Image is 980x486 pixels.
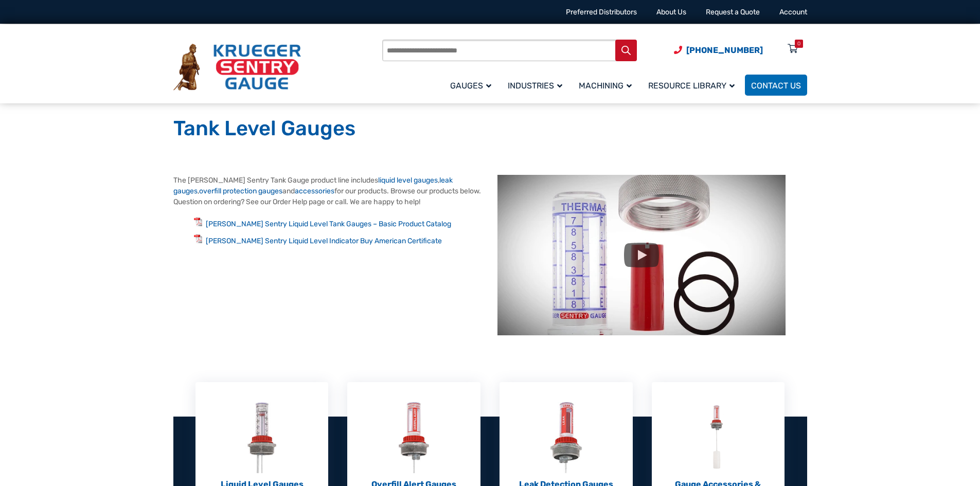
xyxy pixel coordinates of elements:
[173,44,301,91] img: Krueger Sentry Gauge
[173,176,453,195] a: leak gauges
[450,81,491,91] span: Gauges
[656,8,686,16] a: About Us
[378,176,438,185] a: liquid level gauges
[199,187,282,195] a: overfill protection gauges
[573,73,642,97] a: Machining
[206,220,451,228] a: [PERSON_NAME] Sentry Liquid Level Tank Gauges – Basic Product Catalog
[642,73,745,97] a: Resource Library
[502,73,573,97] a: Industries
[579,81,632,91] span: Machining
[674,44,763,57] a: Phone Number (920) 434-8860
[444,73,502,97] a: Gauges
[779,8,807,16] a: Account
[797,40,800,48] div: 0
[398,402,430,473] img: Overfill Alert Gauges
[648,81,735,91] span: Resource Library
[206,237,442,245] a: [PERSON_NAME] Sentry Liquid Level Indicator Buy American Certificate
[706,8,760,16] a: Request a Quote
[295,187,334,195] a: accessories
[686,45,763,55] span: [PHONE_NUMBER]
[173,175,483,207] p: The [PERSON_NAME] Sentry Tank Gauge product line includes , , and for our products. Browse our pr...
[497,175,786,335] img: Tank Level Gauges
[702,402,735,473] img: Gauge Accessories & Options
[745,75,807,96] a: Contact Us
[173,116,807,141] h1: Tank Level Gauges
[566,8,637,16] a: Preferred Distributors
[508,81,562,91] span: Industries
[550,402,582,473] img: Leak Detection Gauges
[751,81,801,91] span: Contact Us
[245,402,278,473] img: Liquid Level Gauges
